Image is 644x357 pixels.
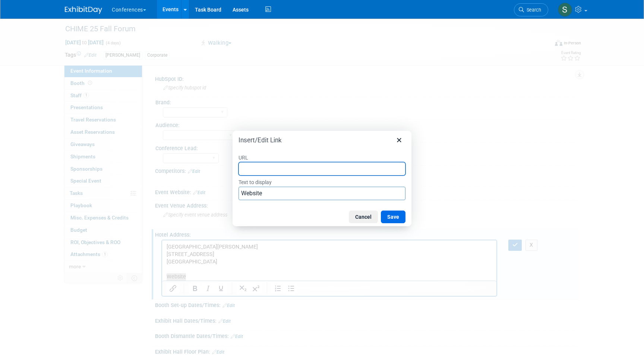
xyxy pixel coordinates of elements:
span: Search [524,7,541,13]
p: Website [4,33,330,40]
button: Close [393,134,405,146]
button: Cancel [349,211,378,223]
h1: Insert/Edit Link [239,136,282,144]
a: Search [514,3,548,16]
button: Save [381,211,405,223]
img: Sophie Buffo [558,3,572,17]
div: Insert/Edit Link [233,131,411,226]
p: [GEOGRAPHIC_DATA][PERSON_NAME] [STREET_ADDRESS] [GEOGRAPHIC_DATA] [4,3,330,25]
body: Rich Text Area. Press ALT-0 for help. [4,3,331,40]
label: Text to display [239,177,405,187]
label: URL [239,152,405,162]
img: ExhibitDay [65,6,102,14]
